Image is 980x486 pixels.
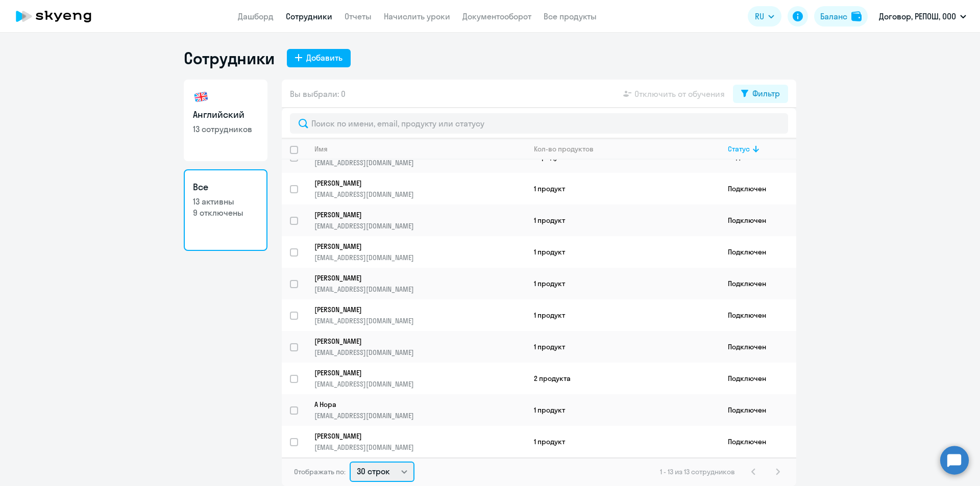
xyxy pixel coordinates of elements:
td: Подключен [720,268,796,299]
p: [PERSON_NAME] [314,210,511,219]
div: Баланс [820,10,847,22]
td: 1 продукт [526,204,720,236]
a: Начислить уроки [384,11,450,21]
p: [PERSON_NAME] [314,305,511,314]
h1: Сотрудники [184,48,275,68]
a: [PERSON_NAME][EMAIL_ADDRESS][DOMAIN_NAME] [314,273,525,294]
a: [PERSON_NAME][EMAIL_ADDRESS][DOMAIN_NAME] [314,242,525,262]
p: 13 активны [193,196,258,207]
img: english [193,89,209,105]
p: [EMAIL_ADDRESS][DOMAIN_NAME] [314,285,525,294]
p: [PERSON_NAME] [314,273,511,283]
span: Вы выбрали: 0 [290,88,346,100]
p: [EMAIL_ADDRESS][DOMAIN_NAME] [314,158,525,167]
a: [PERSON_NAME][EMAIL_ADDRESS][DOMAIN_NAME] [314,210,525,231]
td: 1 продукт [526,268,720,299]
p: [EMAIL_ADDRESS][DOMAIN_NAME] [314,221,525,231]
td: 1 продукт [526,331,720,363]
div: Статус [728,144,796,154]
div: Кол-во продуктов [534,144,594,154]
p: [EMAIL_ADDRESS][DOMAIN_NAME] [314,253,525,262]
td: Подключен [720,426,796,457]
div: Фильтр [752,87,780,99]
p: 13 сотрудников [193,123,258,135]
td: 2 продукта [526,363,720,394]
p: [EMAIL_ADDRESS][DOMAIN_NAME] [314,190,525,199]
td: 1 продукт [526,394,720,426]
span: Отображать по: [294,467,346,476]
div: Статус [728,144,750,154]
a: [PERSON_NAME][EMAIL_ADDRESS][DOMAIN_NAME] [314,431,525,452]
a: Все13 активны9 отключены [184,169,267,251]
div: Имя [314,144,328,154]
a: Документооборот [462,11,531,21]
p: [PERSON_NAME] [314,242,511,251]
td: Подключен [720,173,796,204]
p: [PERSON_NAME] [314,368,511,377]
p: [EMAIL_ADDRESS][DOMAIN_NAME] [314,411,525,420]
span: 1 - 13 из 13 сотрудников [660,467,735,476]
a: [PERSON_NAME][EMAIL_ADDRESS][DOMAIN_NAME] [314,305,525,325]
span: RU [755,10,764,22]
p: А Нора [314,400,511,409]
p: [PERSON_NAME] [314,178,511,188]
button: Балансbalance [814,6,868,27]
td: 1 продукт [526,236,720,268]
td: 1 продукт [526,426,720,457]
a: Отчеты [345,11,372,21]
p: [PERSON_NAME] [314,337,511,346]
div: Кол-во продуктов [534,144,719,154]
td: Подключен [720,331,796,363]
a: [PERSON_NAME][EMAIL_ADDRESS][DOMAIN_NAME] [314,368,525,389]
a: [PERSON_NAME][EMAIL_ADDRESS][DOMAIN_NAME] [314,178,525,199]
a: Сотрудники [286,11,332,21]
p: Договор, РЕПОШ, ООО [879,10,956,22]
div: Добавить [306,52,342,64]
a: Все продукты [544,11,597,21]
td: Подключен [720,394,796,426]
td: Подключен [720,299,796,331]
a: Дашборд [238,11,274,21]
td: 1 продукт [526,299,720,331]
div: Имя [314,144,525,154]
h3: Все [193,181,258,194]
td: Подключен [720,363,796,394]
h3: Английский [193,108,258,121]
a: [PERSON_NAME][EMAIL_ADDRESS][DOMAIN_NAME] [314,337,525,357]
p: [EMAIL_ADDRESS][DOMAIN_NAME] [314,316,525,325]
td: 1 продукт [526,173,720,204]
p: [EMAIL_ADDRESS][DOMAIN_NAME] [314,348,525,357]
td: Подключен [720,204,796,236]
p: [EMAIL_ADDRESS][DOMAIN_NAME] [314,443,525,452]
p: [EMAIL_ADDRESS][DOMAIN_NAME] [314,379,525,389]
img: balance [851,11,862,21]
button: Договор, РЕПОШ, ООО [874,4,971,29]
button: Фильтр [733,85,788,103]
input: Поиск по имени, email, продукту или статусу [290,113,788,134]
button: RU [748,6,781,27]
a: Английский13 сотрудников [184,80,267,161]
td: Подключен [720,236,796,268]
button: Добавить [287,49,351,67]
p: 9 отключены [193,207,258,218]
a: А Нора[EMAIL_ADDRESS][DOMAIN_NAME] [314,400,525,420]
p: [PERSON_NAME] [314,431,511,441]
